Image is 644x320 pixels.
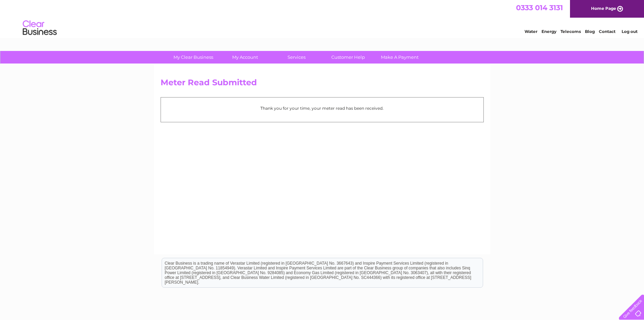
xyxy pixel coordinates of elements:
a: 0333 014 3131 [516,3,563,12]
a: My Account [217,51,273,64]
a: Contact [599,29,615,34]
a: Blog [585,29,595,34]
a: Make A Payment [372,51,428,64]
div: Clear Business is a trading name of Verastar Limited (registered in [GEOGRAPHIC_DATA] No. 3667643... [162,4,483,33]
p: Thank you for your time, your meter read has been received. [164,105,480,111]
a: Telecoms [560,29,581,34]
a: Services [269,51,325,64]
a: Energy [541,29,556,34]
a: Water [525,29,537,34]
a: My Clear Business [165,51,221,64]
a: Log out [622,29,638,34]
h2: Meter Read Submitted [161,78,484,91]
a: Customer Help [320,51,376,64]
img: logo.png [22,18,57,38]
